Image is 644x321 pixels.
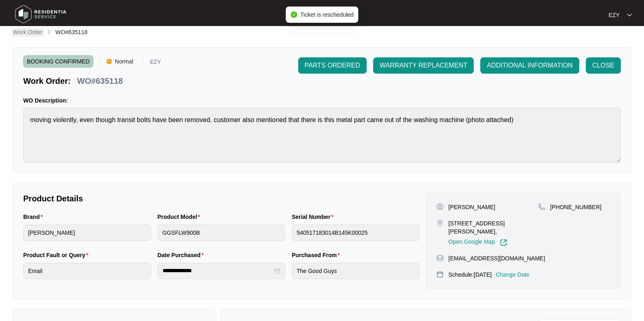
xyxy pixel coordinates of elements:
img: chevron-right [46,28,52,35]
p: [EMAIL_ADDRESS][DOMAIN_NAME] [448,254,545,262]
button: WARRANTY REPLACEMENT [373,57,474,74]
span: CLOSE [592,61,614,70]
label: Date Purchased [158,251,207,259]
p: [PERSON_NAME] [448,203,495,211]
input: Product Fault or Query [23,263,151,279]
p: EZY [609,11,620,19]
a: Open Google Map [448,239,507,246]
img: Link-External [500,239,507,246]
p: Product Details [23,193,420,204]
span: BOOKING CONFIRMED [23,55,93,68]
input: Purchased From [292,263,420,279]
button: ADDITIONAL INFORMATION [480,57,579,74]
span: check-circle [290,11,297,18]
img: dropdown arrow [627,13,632,17]
label: Serial Number [292,213,336,221]
p: EZY [150,59,161,68]
img: map-pin [436,271,444,278]
input: Product Model [158,225,286,241]
button: CLOSE [586,57,621,74]
button: PARTS ORDERED [298,57,367,74]
span: WARRANTY REPLACEMENT [380,61,467,70]
img: map-pin [538,203,545,210]
a: Work Order [11,28,44,37]
img: Vercel Logo [107,59,112,64]
p: [PHONE_NUMBER] [550,203,602,211]
p: Work Order [13,28,42,36]
span: PARTS ORDERED [305,61,360,70]
span: ADDITIONAL INFORMATION [487,61,573,70]
label: Product Model [158,213,204,221]
input: Date Purchased [163,266,273,275]
p: Work Order: [23,75,70,87]
img: map-pin [436,219,444,227]
img: map-pin [436,254,444,262]
p: [STREET_ADDRESS][PERSON_NAME], [448,219,538,236]
img: user-pin [436,203,444,210]
label: Purchased From [292,251,343,259]
p: WO#635118 [77,75,123,87]
span: WO#635118 [55,29,88,35]
p: Change Date [496,271,530,279]
label: Product Fault or Query [23,251,92,259]
span: Normal [112,55,136,68]
label: Brand [23,213,46,221]
img: residentia service logo [12,2,69,26]
input: Brand [23,225,151,241]
p: Schedule: [DATE] [448,271,492,279]
textarea: moving violently, even though transit bolts have been removed. customer also mentioned that there... [23,108,621,163]
span: Ticket is rescheduled [300,11,354,18]
input: Serial Number [292,225,420,241]
p: WO Description: [23,96,621,105]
